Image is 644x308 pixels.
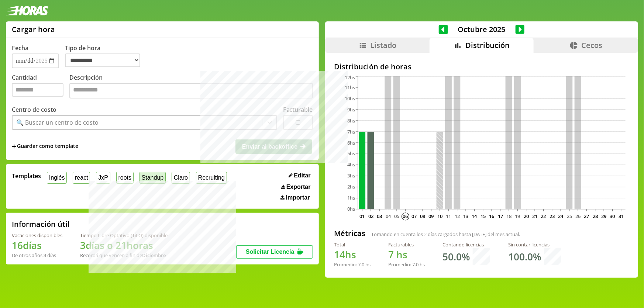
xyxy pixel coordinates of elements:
textarea: Descripción [69,83,313,98]
tspan: 5hs [347,150,355,157]
text: 13 [464,213,469,219]
h2: Métricas [334,228,365,238]
span: +Guardar como template [12,142,78,150]
div: Recordá que vencen a fin de [80,252,168,259]
tspan: 2hs [347,184,355,190]
text: 12 [455,213,460,219]
span: 7.0 [412,261,419,268]
h1: 16 días [12,239,62,252]
text: 22 [541,213,546,219]
text: 01 [360,213,365,219]
text: 16 [489,213,495,219]
text: 08 [420,213,426,219]
text: 27 [584,213,589,219]
tspan: 9hs [347,106,355,113]
label: Tipo de hora [65,44,146,68]
tspan: 3hs [347,173,355,179]
h1: 50.0 % [442,250,470,263]
div: 🔍 Buscar un centro de costo [16,118,99,127]
span: Solicitar Licencia [246,249,295,255]
span: Exportar [286,184,311,190]
span: 2 [424,231,427,238]
div: Total [334,241,371,248]
div: Contando licencias [442,241,490,248]
text: 17 [498,213,503,219]
h1: 100.0 % [508,250,541,263]
h1: hs [334,248,371,261]
img: logotipo [6,6,49,15]
text: 15 [481,213,486,219]
button: JxP [96,172,110,183]
span: 7.0 [358,261,364,268]
text: 09 [429,213,434,219]
label: Descripción [69,73,313,100]
label: Fecha [12,44,28,52]
span: Tomando en cuenta los días cargados hasta [DATE] del mes actual. [371,231,520,238]
span: Distribución [465,40,510,50]
text: 26 [576,213,581,219]
h1: 3 días o 21 horas [80,239,168,252]
span: 7 [388,248,394,261]
tspan: 0hs [347,206,355,212]
h2: Distribución de horas [334,62,629,72]
label: Facturable [283,105,313,114]
label: Centro de costo [12,105,56,114]
div: Vacaciones disponibles [12,232,62,239]
text: 28 [593,213,598,219]
button: Editar [286,172,313,179]
text: 23 [550,213,555,219]
tspan: 1hs [347,195,355,201]
text: 25 [567,213,572,219]
button: Exportar [279,183,313,191]
text: 11 [446,213,451,219]
text: 05 [395,213,400,219]
span: Editar [294,172,310,179]
text: 18 [507,213,512,219]
h2: Información útil [12,219,70,229]
text: 24 [558,213,564,219]
text: 04 [386,213,391,219]
tspan: 8hs [347,117,355,124]
div: Promedio: hs [388,261,425,268]
div: Facturables [388,241,425,248]
button: react [73,172,90,183]
span: + [12,142,16,150]
button: Claro [172,172,190,183]
h1: Cargar hora [12,24,55,34]
text: 21 [533,213,538,219]
tspan: 10hs [345,95,355,102]
text: 20 [524,213,529,219]
text: 31 [619,213,624,219]
tspan: 11hs [345,84,355,91]
select: Tipo de hora [65,53,140,67]
text: 06 [403,213,408,219]
h1: hs [388,248,425,261]
tspan: 7hs [347,128,355,135]
text: 29 [602,213,607,219]
label: Cantidad [12,73,69,100]
div: Tiempo Libre Optativo (TiLO) disponible [80,232,168,239]
tspan: 12hs [345,74,355,81]
text: 02 [368,213,373,219]
text: 10 [437,213,442,219]
span: Octubre 2025 [448,24,516,34]
button: Solicitar Licencia [236,245,313,259]
button: Standup [140,172,166,183]
tspan: 4hs [347,162,355,168]
button: Inglés [47,172,67,183]
input: Cantidad [12,83,63,97]
text: 19 [515,213,520,219]
span: 14 [334,248,345,261]
span: Listado [370,40,396,50]
button: Recruiting [196,172,227,183]
div: Promedio: hs [334,261,371,268]
span: Cecos [581,40,602,50]
button: roots [116,172,134,183]
tspan: 6hs [347,139,355,146]
text: 30 [610,213,615,219]
span: Templates [12,172,41,180]
span: Importar [286,194,310,201]
div: De otros años: 4 días [12,252,62,259]
text: 07 [411,213,417,219]
div: Sin contar licencias [508,241,562,248]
